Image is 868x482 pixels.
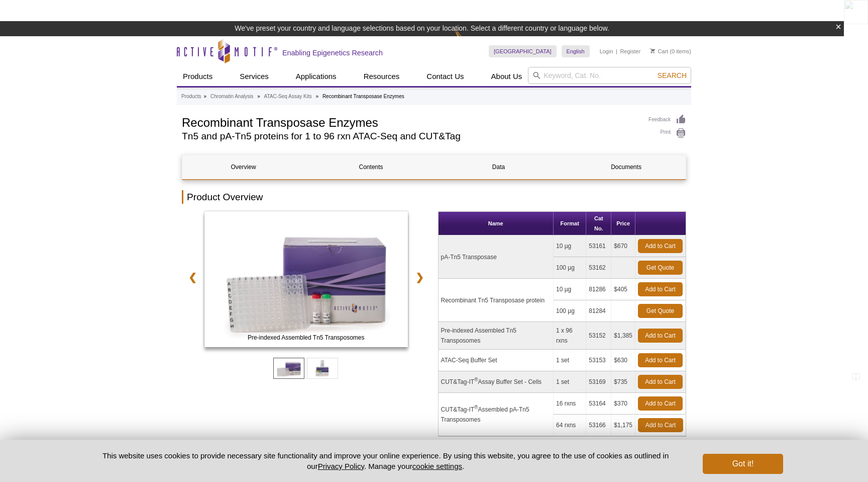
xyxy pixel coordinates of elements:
[611,371,635,393] td: $735
[438,155,560,179] a: Data
[420,67,470,86] a: Contact Us
[290,67,343,86] a: Applications
[182,114,638,129] h1: Recombinant Transposase Enzymes
[358,67,406,86] a: Resources
[182,155,304,179] a: Overview
[204,211,408,347] img: Pre-indexed Assembled Tn5 Transposomes
[638,239,683,253] a: Add to Cart
[554,235,586,257] td: 10 µg
[318,462,364,470] a: Privacy Policy
[182,266,203,289] a: ❮
[600,48,613,55] a: Login
[554,300,586,322] td: 100 µg
[310,155,432,179] a: Contents
[439,322,554,350] td: Pre-indexed Assembled Tn5 Transposomes
[210,92,254,101] a: Chromatin Analysis
[203,94,206,99] li: »
[439,371,554,393] td: CUT&Tag-IT Assay Buffer Set - Cells
[177,67,219,86] a: Products
[655,71,690,80] button: Search
[181,92,201,101] a: Products
[586,350,611,371] td: 53153
[586,300,611,322] td: 81284
[586,322,611,350] td: 53152
[586,415,611,436] td: 53166
[611,212,635,235] th: Price
[439,235,554,279] td: pA-Tn5 Transposase
[234,67,275,86] a: Services
[182,132,638,141] h2: Tn5 and pA-Tn5 proteins for 1 to 96 rxn ATAC-Seq and CUT&Tag
[562,45,590,57] a: English
[206,333,405,343] span: Pre-indexed Assembled Tn5 Transposomes
[439,350,554,371] td: ATAC-Seq Buffer Set
[554,257,586,279] td: 100 µg
[611,279,635,300] td: $405
[616,45,617,57] li: |
[322,94,404,99] li: Recombinant Transposase Enzymes
[474,405,478,410] sup: ®
[835,21,841,33] button: ×
[474,377,478,382] sup: ®
[316,94,319,99] li: »
[611,415,635,436] td: $1,175
[638,396,683,411] a: Add to Cart
[703,454,783,474] button: Got it!
[650,48,668,55] a: Cart
[586,393,611,415] td: 53164
[638,261,683,275] a: Get Quote
[439,393,554,436] td: CUT&Tag-IT Assembled pA-Tn5 Transposomes
[182,190,686,204] h2: Product Overview
[204,211,408,350] a: ATAC-Seq Kit
[586,257,611,279] td: 53162
[264,92,312,101] a: ATAC-Seq Assay Kits
[620,48,640,55] a: Register
[586,235,611,257] td: 53161
[638,329,683,343] a: Add to Cart
[554,322,586,350] td: 1 x 96 rxns
[554,415,586,436] td: 64 rxns
[412,462,462,470] button: cookie settings
[611,393,635,415] td: $370
[554,371,586,393] td: 1 set
[638,282,683,296] a: Add to Cart
[489,45,557,57] a: [GEOGRAPHIC_DATA]
[257,94,260,99] li: »
[439,279,554,322] td: Recombinant Tn5 Transposase protein
[439,212,554,235] th: Name
[586,371,611,393] td: 53169
[586,279,611,300] td: 81286
[648,114,686,125] a: Feedback
[554,350,586,371] td: 1 set
[455,29,481,52] img: Change Here
[85,450,686,471] p: This website uses cookies to provide necessary site functionality and improve your online experie...
[611,235,635,257] td: $670
[611,322,635,350] td: $1,385
[282,48,383,57] h2: Enabling Epigenetics Research
[528,67,691,84] input: Keyword, Cat. No.
[638,353,683,367] a: Add to Cart
[485,67,528,86] a: About Us
[658,71,687,79] span: Search
[638,375,683,389] a: Add to Cart
[565,155,687,179] a: Documents
[554,212,586,235] th: Format
[586,212,611,235] th: Cat No.
[409,266,430,289] a: ❯
[648,128,686,139] a: Print
[650,48,655,53] img: Your Cart
[554,393,586,415] td: 16 rxns
[554,279,586,300] td: 10 µg
[650,45,691,57] li: (0 items)
[638,304,683,318] a: Get Quote
[638,418,683,432] a: Add to Cart
[611,350,635,371] td: $630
